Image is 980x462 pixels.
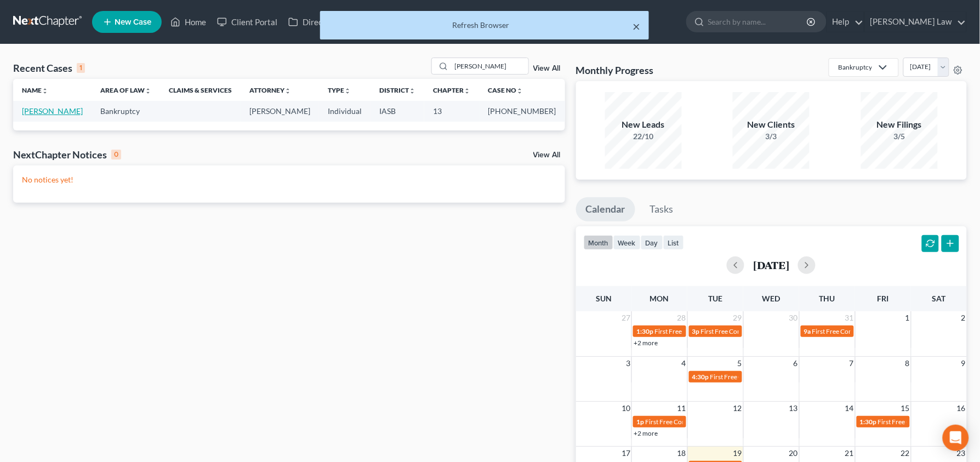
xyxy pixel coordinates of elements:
span: Sun [596,294,612,303]
span: 1:30p [636,327,653,335]
div: 1 [77,63,85,73]
td: Bankruptcy [92,101,160,121]
a: View All [533,65,561,72]
span: Thu [819,294,835,303]
a: Tasks [640,197,683,221]
div: 0 [111,150,121,159]
span: 27 [620,311,631,324]
span: 30 [788,311,799,324]
a: Nameunfold_more [22,86,48,94]
span: Wed [762,294,780,303]
a: Districtunfold_more [379,86,415,94]
td: [PHONE_NUMBER] [480,101,565,121]
a: [PERSON_NAME] [22,106,83,116]
span: Mon [650,294,669,303]
span: 31 [844,311,855,324]
span: 3 [625,357,631,370]
td: IASB [371,101,424,121]
i: unfold_more [145,88,151,94]
span: 15 [900,402,911,415]
span: 9a [804,327,811,335]
span: 12 [732,402,743,415]
span: Sat [932,294,945,303]
span: 8 [904,357,911,370]
span: First Free Consultation Invite for [PERSON_NAME] [645,418,791,426]
span: First Free Consultation Invite for [PERSON_NAME] [710,373,856,381]
i: unfold_more [464,88,470,94]
span: 21 [844,447,855,460]
span: 1:30p [860,418,877,426]
span: 10 [620,402,631,415]
i: unfold_more [284,88,291,94]
span: 9 [960,357,967,370]
div: 22/10 [605,131,682,142]
a: Area of Lawunfold_more [100,86,151,94]
a: +2 more [634,339,658,347]
h2: [DATE] [753,259,789,271]
span: 4:30p [692,373,709,381]
a: +2 more [634,429,658,437]
input: Search by name... [452,58,528,74]
span: Fri [878,294,889,303]
a: Case Nounfold_more [488,86,523,94]
span: Tue [708,294,722,303]
p: No notices yet! [22,174,556,185]
div: Recent Cases [13,61,85,75]
span: 1 [904,311,911,324]
span: 11 [676,402,687,415]
i: unfold_more [344,88,351,94]
div: 3/5 [861,131,938,142]
span: First Free Consultation Invite for [PERSON_NAME] [701,327,847,335]
span: 23 [956,447,967,460]
button: list [663,235,684,250]
a: Typeunfold_more [328,86,351,94]
span: 17 [620,447,631,460]
td: 13 [424,101,479,121]
button: day [641,235,663,250]
span: 20 [788,447,799,460]
i: unfold_more [409,88,415,94]
div: Refresh Browser [329,20,640,31]
button: × [633,20,640,33]
button: month [584,235,613,250]
span: 29 [732,311,743,324]
span: 22 [900,447,911,460]
span: 13 [788,402,799,415]
a: Attorneyunfold_more [249,86,291,94]
div: New Clients [733,118,810,131]
i: unfold_more [42,88,48,94]
span: 7 [848,357,855,370]
span: 3p [692,327,700,335]
span: 16 [956,402,967,415]
i: unfold_more [517,88,523,94]
div: Bankruptcy [838,62,872,72]
span: 28 [676,311,687,324]
div: New Leads [605,118,682,131]
span: 4 [681,357,687,370]
span: 1p [636,418,644,426]
span: 18 [676,447,687,460]
div: New Filings [861,118,938,131]
span: First Free Consultation Invite for [PERSON_NAME], [PERSON_NAME] [654,327,854,335]
h3: Monthly Progress [576,64,654,77]
span: 5 [737,357,743,370]
span: 6 [793,357,799,370]
span: First Free Consultation Invite for [PERSON_NAME] [812,327,958,335]
span: 19 [732,447,743,460]
span: 14 [844,402,855,415]
a: View All [533,151,561,159]
div: 3/3 [733,131,810,142]
th: Claims & Services [160,79,241,101]
td: Individual [319,101,371,121]
a: Chapterunfold_more [433,86,470,94]
div: Open Intercom Messenger [943,425,969,451]
div: NextChapter Notices [13,148,121,161]
button: week [613,235,641,250]
a: Calendar [576,197,635,221]
td: [PERSON_NAME] [241,101,319,121]
span: 2 [960,311,967,324]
